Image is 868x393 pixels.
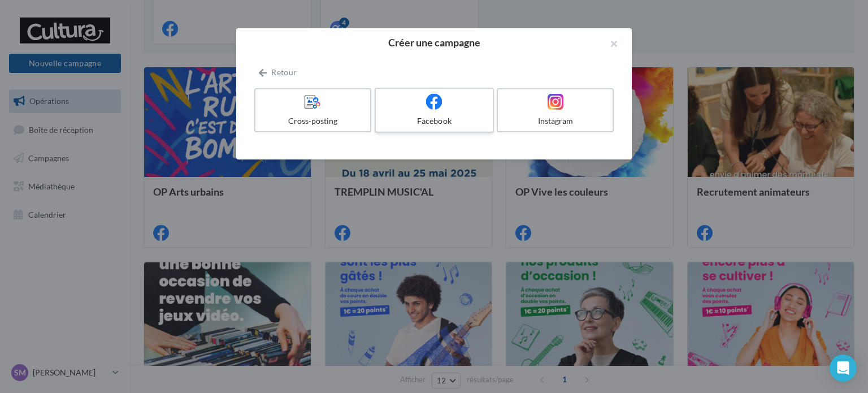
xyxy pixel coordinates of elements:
[380,115,488,127] div: Facebook
[254,37,614,47] h2: Créer une campagne
[254,66,301,79] button: Retour
[260,115,366,127] div: Cross-posting
[502,115,608,127] div: Instagram
[830,355,857,382] div: Open Intercom Messenger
